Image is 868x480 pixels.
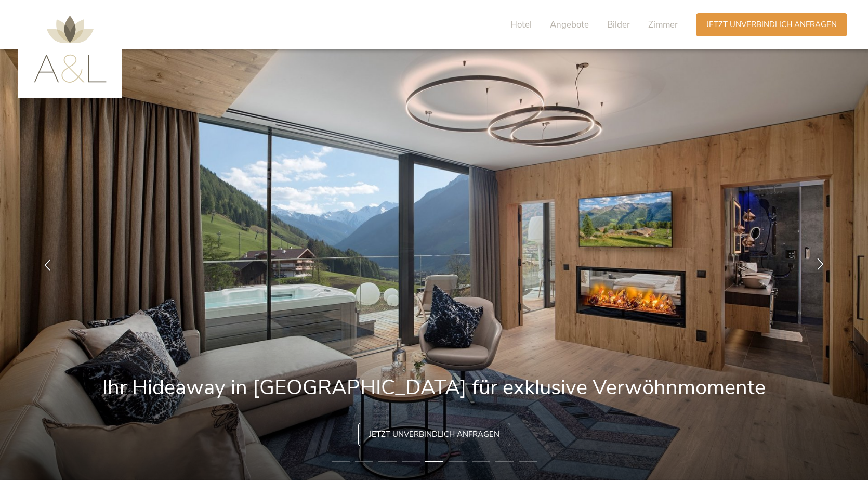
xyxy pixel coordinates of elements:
span: Angebote [550,19,589,31]
span: Jetzt unverbindlich anfragen [706,19,837,30]
span: Zimmer [648,19,678,31]
span: Jetzt unverbindlich anfragen [369,429,499,440]
span: Hotel [510,19,532,31]
span: Bilder [607,19,630,31]
img: AMONTI & LUNARIS Wellnessresort [34,16,107,83]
